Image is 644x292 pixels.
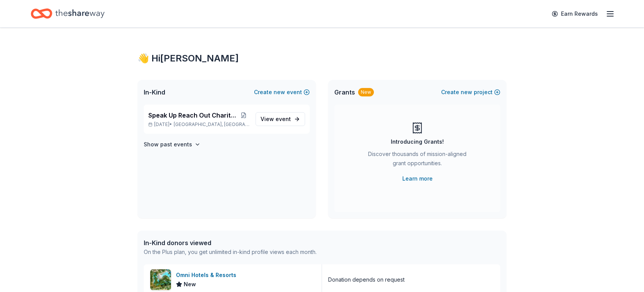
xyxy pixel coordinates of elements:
[138,52,506,65] div: 👋 Hi [PERSON_NAME]
[144,140,201,149] button: Show past events
[276,116,291,122] span: event
[31,5,105,23] a: Home
[461,88,472,97] span: new
[148,111,238,120] span: Speak Up Reach Out Charity Golf Event
[256,112,305,126] a: View event
[391,137,444,146] div: Introducing Grants!
[402,174,433,183] a: Learn more
[148,121,249,128] p: [DATE] •
[261,114,291,124] span: View
[144,247,317,257] div: On the Plus plan, you get unlimited in-kind profile views each month.
[328,275,405,284] div: Donation depends on request
[144,88,165,97] span: In-Kind
[441,88,500,97] button: Createnewproject
[184,280,196,289] span: New
[150,269,171,290] img: Image for Omni Hotels & Resorts
[254,88,310,97] button: Createnewevent
[365,149,470,171] div: Discover thousands of mission-aligned grant opportunities.
[176,270,239,280] div: Omni Hotels & Resorts
[358,88,374,96] div: New
[144,238,317,247] div: In-Kind donors viewed
[144,140,192,149] h4: Show past events
[334,88,355,97] span: Grants
[547,7,603,21] a: Earn Rewards
[174,121,249,128] span: [GEOGRAPHIC_DATA], [GEOGRAPHIC_DATA]
[274,88,285,97] span: new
